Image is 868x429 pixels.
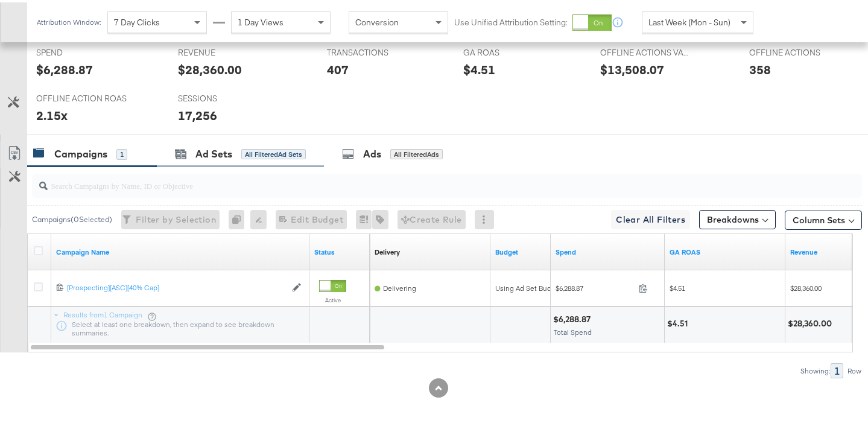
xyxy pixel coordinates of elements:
[67,281,286,291] a: [Prospecting][ASC][40% Cap]
[556,281,634,290] span: $6,288.87
[670,245,781,255] a: GA roas
[670,281,685,290] span: $4.51
[36,104,68,122] div: 2.15x
[749,45,840,56] span: OFFLINE ACTIONS
[56,245,305,255] a: Your campaign name.
[375,245,400,255] div: Delivery
[178,91,268,102] span: SESSIONS
[785,208,862,227] button: Column Sets
[36,59,93,76] div: $6,288.87
[831,361,843,376] div: 1
[36,91,127,102] span: OFFLINE ACTION ROAS
[383,281,416,290] span: Delivering
[355,14,399,25] span: Conversion
[390,147,443,157] div: All Filtered Ads
[195,145,232,159] div: Ad Sets
[600,59,664,76] div: $13,508.07
[788,316,835,327] div: $28,360.00
[238,14,284,25] span: 1 Day Views
[648,14,730,25] span: Last Week (Mon - Sun)
[600,45,691,56] span: OFFLINE ACTIONS VALUE
[375,245,400,255] a: Reflects the ability of your Ad Campaign to achieve delivery based on ad states, schedule and bud...
[36,45,127,56] span: SPEND
[116,147,127,157] div: 1
[667,316,691,327] div: $4.51
[847,364,862,373] div: Row
[699,208,776,227] button: Breakdowns
[800,364,831,373] div: Showing:
[48,167,788,190] input: Search Campaigns by Name, ID or Objective
[314,245,365,255] a: Shows the current state of your Ad Campaign.
[327,59,349,76] div: 407
[616,210,685,225] span: Clear All Filters
[553,311,594,323] div: $6,288.87
[327,45,417,56] span: TRANSACTIONS
[178,59,242,76] div: $28,360.00
[241,147,306,157] div: All Filtered Ad Sets
[556,245,660,255] a: The total amount spent to date.
[67,281,286,290] div: [Prospecting][ASC][40% Cap]
[319,294,346,302] label: Active
[554,325,592,334] span: Total Spend
[36,16,101,24] div: Attribution Window:
[229,208,250,227] div: 0
[463,45,554,56] span: GA ROAS
[495,281,562,291] div: Using Ad Set Budget
[54,145,107,159] div: Campaigns
[178,104,217,122] div: 17,256
[178,45,268,56] span: REVENUE
[32,212,112,223] div: Campaigns ( 0 Selected)
[611,208,690,227] button: Clear All Filters
[114,14,160,25] span: 7 Day Clicks
[463,59,495,76] div: $4.51
[790,281,822,290] span: $28,360.00
[749,59,771,76] div: 358
[454,14,568,26] label: Use Unified Attribution Setting:
[495,245,546,255] a: The maximum amount you're willing to spend on your ads, on average each day or over the lifetime ...
[363,145,381,159] div: Ads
